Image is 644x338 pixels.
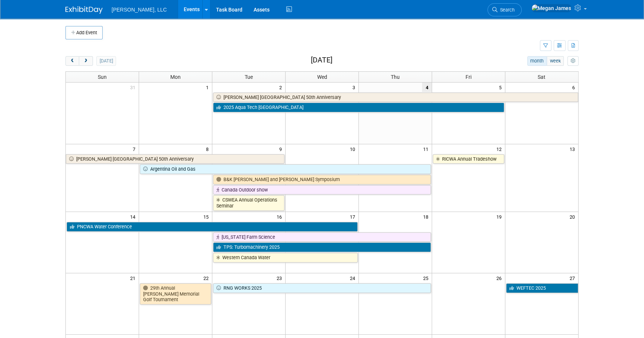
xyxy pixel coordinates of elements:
[569,144,578,154] span: 13
[205,83,212,92] span: 1
[65,56,79,66] button: prev
[349,212,358,221] span: 17
[140,164,431,174] a: Argentina Oil and Gas
[422,83,432,92] span: 4
[79,56,93,66] button: next
[311,56,332,64] h2: [DATE]
[433,154,504,164] a: RICWA Annual Tradeshow
[213,253,358,263] a: Western Canada Water
[213,185,431,195] a: Canada Outdoor show
[205,144,212,154] span: 8
[112,7,167,13] span: [PERSON_NAME], LLC
[213,232,431,242] a: [US_STATE] Farm Science
[213,283,431,293] a: RNG WORKS 2025
[317,74,327,80] span: Wed
[213,195,284,210] a: CSWEA Annual Operations Seminar
[496,144,505,154] span: 12
[129,273,139,283] span: 21
[129,212,139,221] span: 14
[391,74,400,80] span: Thu
[276,212,285,221] span: 16
[352,83,358,92] span: 3
[498,7,515,13] span: Search
[96,56,116,66] button: [DATE]
[547,56,564,66] button: week
[276,273,285,283] span: 23
[422,144,432,154] span: 11
[569,212,578,221] span: 20
[65,6,103,14] img: ExhibitDay
[203,273,212,283] span: 22
[569,273,578,283] span: 27
[422,212,432,221] span: 18
[496,273,505,283] span: 26
[567,56,579,66] button: myCustomButton
[170,74,181,80] span: Mon
[570,59,575,64] i: Personalize Calendar
[278,144,285,154] span: 9
[132,144,139,154] span: 7
[538,74,545,80] span: Sat
[213,93,578,102] a: [PERSON_NAME] [GEOGRAPHIC_DATA] 50th Anniversary
[213,242,431,252] a: TPS: Turbomachinery 2025
[422,273,432,283] span: 25
[466,74,471,80] span: Fri
[571,83,578,92] span: 6
[487,3,522,16] a: Search
[349,273,358,283] span: 24
[498,83,505,92] span: 5
[65,26,103,39] button: Add Event
[66,154,284,164] a: [PERSON_NAME] [GEOGRAPHIC_DATA] 50th Anniversary
[245,74,253,80] span: Tue
[129,83,139,92] span: 31
[506,283,578,293] a: WEFTEC 2025
[98,74,107,80] span: Sun
[140,283,211,305] a: 29th Annual [PERSON_NAME] Memorial Golf Tournament
[531,4,571,12] img: Megan James
[496,212,505,221] span: 19
[67,222,358,232] a: PNCWA Water Conference
[203,212,212,221] span: 15
[278,83,285,92] span: 2
[349,144,358,154] span: 10
[213,103,504,112] a: 2025 Aqua Tech [GEOGRAPHIC_DATA]
[527,56,547,66] button: month
[213,175,431,184] a: B&K [PERSON_NAME] and [PERSON_NAME] Symposium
